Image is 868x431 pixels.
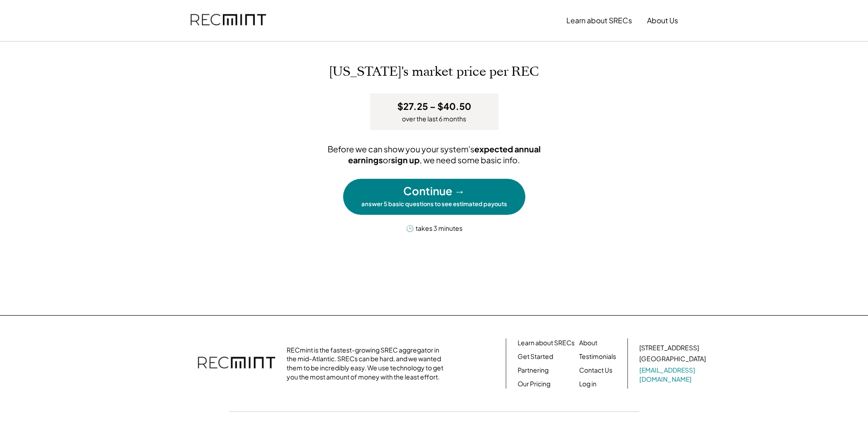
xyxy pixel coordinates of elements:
[647,11,678,30] button: About Us
[518,352,553,361] a: Get Started
[579,366,612,375] a: Contact Us
[406,222,462,233] div: 🕒 takes 3 minutes
[391,155,420,165] strong: sign up
[402,114,466,124] div: over the last 6 months
[190,5,266,36] img: recmint-logotype%403x.png
[403,183,465,199] div: Continue →
[639,354,706,363] div: [GEOGRAPHIC_DATA]
[518,338,575,348] a: Learn about SRECs
[639,366,708,384] a: [EMAIL_ADDRESS][DOMAIN_NAME]
[397,100,471,112] h3: $27.25 – $40.50
[361,200,507,208] div: answer 5 basic questions to see estimated payouts
[566,11,632,30] button: Learn about SRECs
[579,379,596,389] a: Log in
[518,366,549,375] a: Partnering
[579,338,597,348] a: About
[518,379,550,389] a: Our Pricing
[298,144,571,165] div: Before we can show you your system's or , we need some basic info.
[287,346,448,381] div: RECmint is the fastest-growing SREC aggregator in the mid-Atlantic. SRECs can be hard, and we wan...
[238,64,630,80] h2: [US_STATE]'s market price per REC
[639,343,699,353] div: [STREET_ADDRESS]
[198,348,275,379] img: recmint-logotype%403x.png
[579,352,616,361] a: Testimonials
[348,144,542,165] strong: expected annual earnings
